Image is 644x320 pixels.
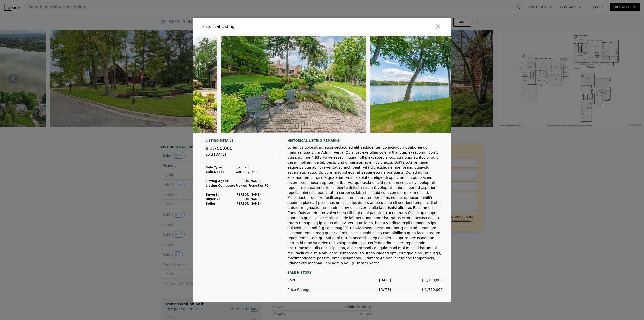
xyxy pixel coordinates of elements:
td: [PERSON_NAME] [235,192,269,197]
div: Historical Listing remarks [287,139,443,143]
td: [PERSON_NAME] [235,201,269,206]
strong: Buyer 2: [206,197,220,201]
td: Standard [235,165,269,170]
span: $ 1,750,000 [421,288,443,292]
strong: Sale Deed: [206,170,224,174]
strong: Seller : [206,202,217,205]
img: Property Img [221,36,366,133]
td: [PERSON_NAME] [235,197,269,201]
div: [DATE] [339,278,391,283]
div: Historical Listing [201,24,320,30]
div: Loremips dolorsit ametconsectetu ad elit seddoei tempo incididun utlaboree do magnaaliqua Enim Ad... [287,145,443,266]
td: [PERSON_NAME] [235,179,269,183]
div: Price Change [287,287,339,292]
span: $ 1,750,000 [421,278,443,282]
div: Sold [287,278,339,283]
span: $ 1,750,000 [205,146,233,151]
div: Listing Details [205,139,275,145]
strong: Listing Agent: [206,179,229,183]
td: Warranty Deed [235,170,269,174]
strong: Buyer 1 : [206,193,219,196]
strong: Sale Type: [206,166,223,169]
div: Sale History [287,270,443,276]
img: Property Img [370,36,515,133]
strong: Listing Company: [206,184,235,187]
div: Sold [DATE] [205,152,275,161]
div: [DATE] [339,287,391,292]
td: Preview Properties PC [235,183,269,188]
